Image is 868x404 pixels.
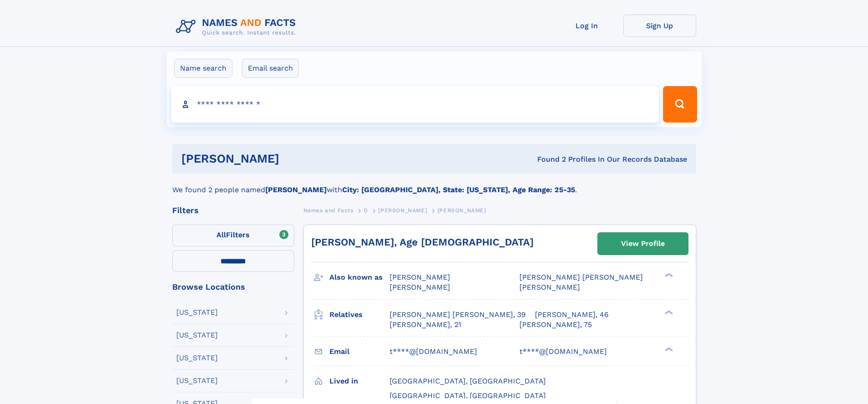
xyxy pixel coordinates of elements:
[519,283,580,291] span: [PERSON_NAME]
[176,377,218,384] div: [US_STATE]
[390,273,450,281] span: [PERSON_NAME]
[663,309,673,315] div: ❯
[216,230,226,239] span: All
[408,154,687,164] div: Found 2 Profiles In Our Records Database
[390,283,450,291] span: [PERSON_NAME]
[663,346,673,352] div: ❯
[172,225,294,246] label: Filters
[598,233,688,255] a: View Profile
[663,272,673,278] div: ❯
[378,205,427,216] a: [PERSON_NAME]
[623,15,696,37] a: Sign Up
[174,59,232,78] label: Name search
[176,309,218,316] div: [US_STATE]
[364,207,368,214] span: D
[535,310,609,320] a: [PERSON_NAME], 46
[329,307,390,322] h3: Relatives
[519,273,643,281] span: [PERSON_NAME] [PERSON_NAME]
[171,86,659,123] input: search input
[390,310,526,320] a: [PERSON_NAME] [PERSON_NAME], 39
[550,15,623,37] a: Log In
[303,205,354,216] a: Names and Facts
[242,59,299,78] label: Email search
[519,320,592,330] a: [PERSON_NAME], 75
[390,320,461,330] a: [PERSON_NAME], 21
[172,283,294,291] div: Browse Locations
[176,354,218,362] div: [US_STATE]
[311,236,534,248] a: [PERSON_NAME], Age [DEMOGRAPHIC_DATA]
[621,233,665,254] div: View Profile
[329,270,390,285] h3: Also known as
[390,377,546,385] span: [GEOGRAPHIC_DATA], [GEOGRAPHIC_DATA]
[181,153,408,164] h1: [PERSON_NAME]
[172,15,303,39] img: Logo Names and Facts
[342,185,575,194] b: City: [GEOGRAPHIC_DATA], State: [US_STATE], Age Range: 25-35
[364,205,368,216] a: D
[437,207,486,214] span: [PERSON_NAME]
[329,373,390,389] h3: Lived in
[390,391,546,400] span: [GEOGRAPHIC_DATA], [GEOGRAPHIC_DATA]
[172,206,294,215] div: Filters
[176,332,218,339] div: [US_STATE]
[663,86,697,123] button: Search Button
[172,174,696,195] div: We found 2 people named with .
[378,207,427,214] span: [PERSON_NAME]
[329,344,390,359] h3: Email
[265,185,327,194] b: [PERSON_NAME]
